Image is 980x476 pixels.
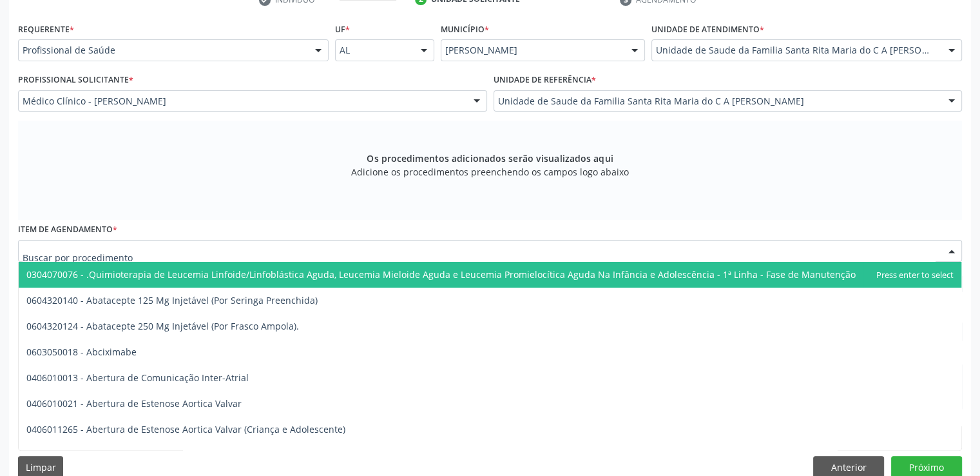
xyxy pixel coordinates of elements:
[340,44,408,57] span: AL
[18,70,133,90] label: Profissional Solicitante
[18,220,117,240] label: Item de agendamento
[23,244,936,270] input: Buscar por procedimento
[26,268,856,281] span: 0304070076 - .Quimioterapia de Leucemia Linfoide/Linfoblástica Aguda, Leucemia Mieloide Aguda e L...
[367,152,613,165] span: Os procedimentos adicionados serão visualizados aqui
[26,449,253,461] span: 0406010030 - Abertura de Estenose Pulmonar Valvar
[26,346,137,358] span: 0603050018 - Abciximabe
[651,19,764,39] label: Unidade de atendimento
[26,397,242,410] span: 0406010021 - Abertura de Estenose Aortica Valvar
[26,423,345,435] span: 0406011265 - Abertura de Estenose Aortica Valvar (Criança e Adolescente)
[26,320,299,332] span: 0604320124 - Abatacepte 250 Mg Injetável (Por Frasco Ampola).
[335,19,350,39] label: UF
[26,294,318,306] span: 0604320140 - Abatacepte 125 Mg Injetável (Por Seringa Preenchida)
[441,19,489,39] label: Município
[494,70,596,90] label: Unidade de referência
[498,95,936,108] span: Unidade de Saude da Familia Santa Rita Maria do C A [PERSON_NAME]
[445,44,619,57] span: [PERSON_NAME]
[23,95,461,108] span: Médico Clínico - [PERSON_NAME]
[351,165,629,179] span: Adicione os procedimentos preenchendo os campos logo abaixo
[23,44,302,57] span: Profissional de Saúde
[26,372,249,384] span: 0406010013 - Abertura de Comunicação Inter-Atrial
[18,19,74,39] label: Requerente
[656,44,936,57] span: Unidade de Saude da Familia Santa Rita Maria do C A [PERSON_NAME]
